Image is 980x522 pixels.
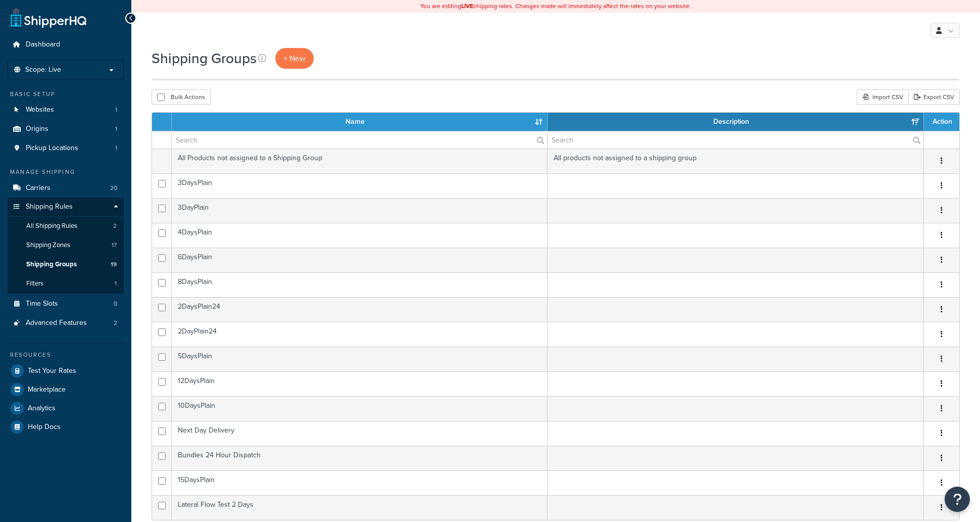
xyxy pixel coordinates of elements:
[275,48,314,69] a: + New
[115,144,117,153] span: 1
[8,295,124,313] li: Time Slots
[8,236,124,255] li: Shipping Zones
[172,248,548,272] td: 6DaysPlain
[11,8,86,28] a: ShipperHQ Home
[115,106,117,114] span: 1
[172,421,548,446] td: Next Day Delivery
[113,222,117,230] span: 2
[8,101,124,119] a: Websites 1
[8,139,124,158] li: Pickup Locations
[26,106,54,114] span: Websites
[924,113,959,131] th: Action
[26,300,58,308] span: Time Slots
[26,241,70,250] span: Shipping Zones
[111,260,117,269] span: 19
[908,89,960,105] a: Export CSV
[112,241,117,250] span: 17
[115,125,117,133] span: 1
[8,217,124,235] a: All Shipping Rules 2
[172,272,548,297] td: 8DaysPlain
[8,362,124,380] a: Test Your Rates
[8,35,124,54] a: Dashboard
[8,179,124,198] li: Carriers
[461,2,473,11] b: LIVE
[172,297,548,322] td: 2DaysPlain24
[8,198,124,294] li: Shipping Rules
[172,470,548,495] td: 15DaysPlain
[548,149,924,173] td: All products not assigned to a shipping group
[26,144,78,153] span: Pickup Locations
[172,371,548,396] td: 12DaysPlain
[8,274,124,293] a: Filters 1
[26,279,43,288] span: Filters
[8,139,124,158] a: Pickup Locations 1
[8,179,124,198] a: Carriers 20
[172,396,548,421] td: 10DaysPlain
[115,279,117,288] span: 1
[8,236,124,255] a: Shipping Zones 17
[172,446,548,470] td: Bundles 24 Hour Dispatch
[8,399,124,417] a: Analytics
[114,300,117,308] span: 0
[110,184,117,193] span: 20
[8,198,124,216] a: Shipping Rules
[152,89,211,105] button: Bulk Actions
[8,120,124,138] li: Origins
[8,314,124,333] a: Advanced Features 2
[8,101,124,119] li: Websites
[8,274,124,293] li: Filters
[548,131,923,149] input: Search
[172,149,548,173] td: All Products not assigned to a Shipping Group
[8,381,124,399] a: Marketplace
[8,217,124,235] li: All Shipping Rules
[26,203,73,211] span: Shipping Rules
[8,255,124,274] li: Shipping Groups
[8,351,124,359] div: Resources
[28,367,76,375] span: Test Your Rates
[8,314,124,333] li: Advanced Features
[8,295,124,313] a: Time Slots 0
[152,49,257,68] h1: Shipping Groups
[283,53,306,64] span: + New
[26,260,77,269] span: Shipping Groups
[857,89,908,105] div: Import CSV
[28,386,66,394] span: Marketplace
[945,487,970,512] button: Open Resource Center
[114,319,117,327] span: 2
[172,173,548,198] td: 3DaysPlain
[26,125,48,133] span: Origins
[26,319,87,327] span: Advanced Features
[172,223,548,248] td: 4DaysPlain
[172,347,548,371] td: 5DaysPlain
[172,113,548,131] th: Name: activate to sort column ascending
[8,255,124,274] a: Shipping Groups 19
[8,168,124,176] div: Manage Shipping
[8,120,124,138] a: Origins 1
[172,131,547,149] input: Search
[26,222,77,230] span: All Shipping Rules
[26,40,60,49] span: Dashboard
[8,418,124,436] a: Help Docs
[8,90,124,99] div: Basic Setup
[548,113,924,131] th: Description: activate to sort column ascending
[25,66,61,74] span: Scope: Live
[28,423,61,432] span: Help Docs
[28,404,56,413] span: Analytics
[172,322,548,347] td: 2DayPlain24
[172,198,548,223] td: 3DayPlain
[26,184,51,193] span: Carriers
[172,495,548,520] td: Lateral Flow Test 2 Days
